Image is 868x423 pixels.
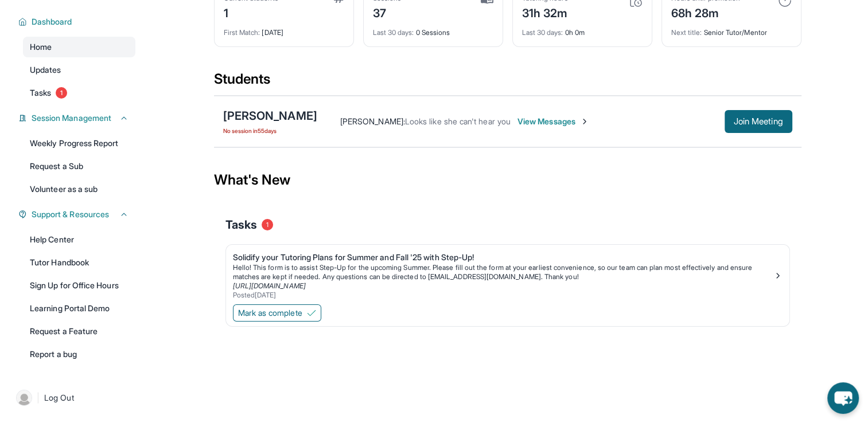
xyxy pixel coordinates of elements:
[214,155,801,205] div: What's New
[307,308,316,318] img: Mark as complete
[223,126,317,135] span: No session in 55 days
[233,252,773,263] div: Solidify your Tutoring Plans for Summer and Fall '25 with Step-Up!
[224,3,278,21] div: 1
[224,28,260,37] span: First Match :
[27,112,129,124] button: Session Management
[373,3,402,21] div: 37
[23,83,135,103] a: Tasks1
[32,209,109,220] span: Support & Resources
[827,382,859,414] button: chat-button
[23,275,135,296] a: Sign Up for Office Hours
[23,229,135,250] a: Help Center
[30,64,61,76] span: Updates
[27,209,129,220] button: Support & Resources
[23,60,135,80] a: Updates
[522,28,563,37] span: Last 30 days :
[226,245,789,302] a: Solidify your Tutoring Plans for Summer and Fall '25 with Step-Up!Hello! This form is to assist S...
[671,21,792,37] div: Senior Tutor/Mentor
[214,70,801,95] div: Students
[373,21,493,37] div: 0 Sessions
[11,385,135,410] a: |Log Out
[225,217,257,233] span: Tasks
[23,133,135,154] a: Weekly Progress Report
[580,117,589,126] img: Chevron-Right
[30,41,52,53] span: Home
[23,156,135,177] a: Request a Sub
[734,118,783,125] span: Join Meeting
[23,37,135,57] a: Home
[44,392,74,404] span: Log Out
[23,298,135,319] a: Learning Portal Demo
[238,307,302,319] span: Mark as complete
[405,116,511,126] span: Looks like she can't hear you
[223,108,317,124] div: [PERSON_NAME]
[23,252,135,273] a: Tutor Handbook
[671,3,740,21] div: 68h 28m
[56,87,67,99] span: 1
[517,116,589,127] span: View Messages
[23,179,135,199] a: Volunteer as a sub
[23,344,135,365] a: Report a bug
[27,16,129,28] button: Dashboard
[32,16,72,28] span: Dashboard
[37,391,40,405] span: |
[23,321,135,342] a: Request a Feature
[233,263,773,281] p: Hello! This form is to assist Step-Up for the upcoming Summer. Please fill out the form at your e...
[32,112,111,124] span: Session Management
[224,21,344,37] div: [DATE]
[522,21,643,37] div: 0h 0m
[30,87,51,99] span: Tasks
[671,28,702,37] span: Next title :
[725,110,792,133] button: Join Meeting
[340,116,405,126] span: [PERSON_NAME] :
[233,281,306,290] a: [URL][DOMAIN_NAME]
[233,304,321,322] button: Mark as complete
[262,219,273,230] span: 1
[522,3,568,21] div: 31h 32m
[16,390,32,406] img: user-img
[373,28,414,37] span: Last 30 days :
[233,291,773,300] div: Posted [DATE]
